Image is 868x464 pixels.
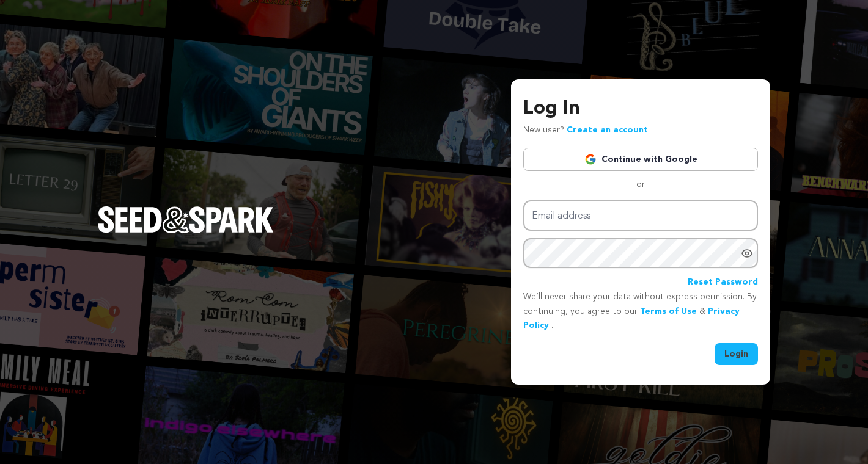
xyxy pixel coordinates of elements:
[629,178,652,190] span: or
[584,153,597,165] img: Google logo
[688,275,758,290] a: Reset Password
[640,307,697,316] a: Terms of Use
[98,206,274,233] img: Seed&Spark Logo
[715,343,758,365] button: Login
[523,148,758,171] a: Continue with Google
[741,247,753,259] a: Show password as plain text. Warning: this will display your password on the screen.
[523,94,758,123] h3: Log In
[523,123,648,138] p: New user?
[523,290,758,333] p: We’ll never share your data without express permission. By continuing, you agree to our & .
[98,206,274,258] a: Seed&Spark Homepage
[567,126,648,134] a: Create an account
[523,200,758,231] input: Email address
